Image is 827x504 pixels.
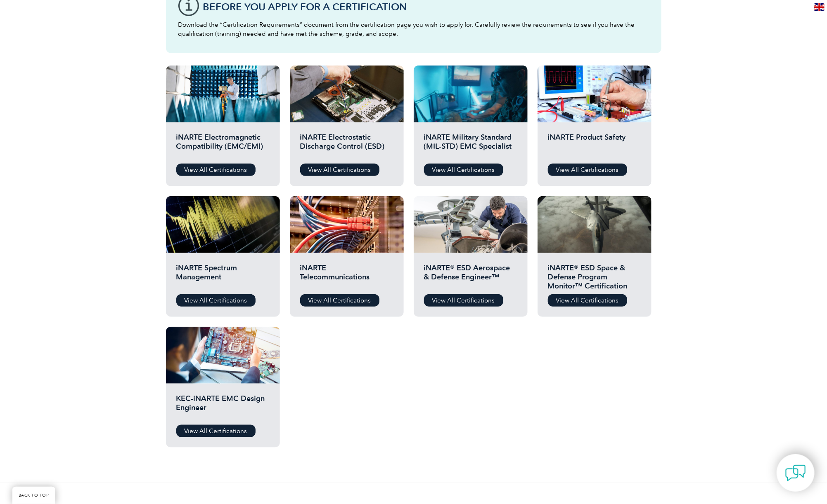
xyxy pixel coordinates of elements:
[424,294,503,307] a: View All Certifications
[176,294,256,307] a: View All Certifications
[12,487,55,504] a: BACK TO TOP
[176,164,256,176] a: View All Certifications
[176,133,270,157] h2: iNARTE Electromagnetic Compatibility (EMC/EMI)
[300,133,393,157] h2: iNARTE Electrostatic Discharge Control (ESD)
[548,164,627,176] a: View All Certifications
[424,133,517,157] h2: iNARTE Military Standard (MIL-STD) EMC Specialist
[548,294,627,307] a: View All Certifications
[300,294,379,307] a: View All Certifications
[300,164,379,176] a: View All Certifications
[300,263,393,288] h2: iNARTE Telecommunications
[176,425,256,437] a: View All Certifications
[203,2,649,12] h3: Before You Apply For a Certification
[548,133,641,157] h2: iNARTE Product Safety
[548,263,641,288] h2: iNARTE® ESD Space & Defense Program Monitor™ Certification
[785,463,806,483] img: contact-chat.png
[814,3,825,11] img: en
[424,263,517,288] h2: iNARTE® ESD Aerospace & Defense Engineer™
[178,20,649,38] p: Download the “Certification Requirements” document from the certification page you wish to apply ...
[424,164,503,176] a: View All Certifications
[176,394,270,419] h2: KEC-iNARTE EMC Design Engineer
[176,263,270,288] h2: iNARTE Spectrum Management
